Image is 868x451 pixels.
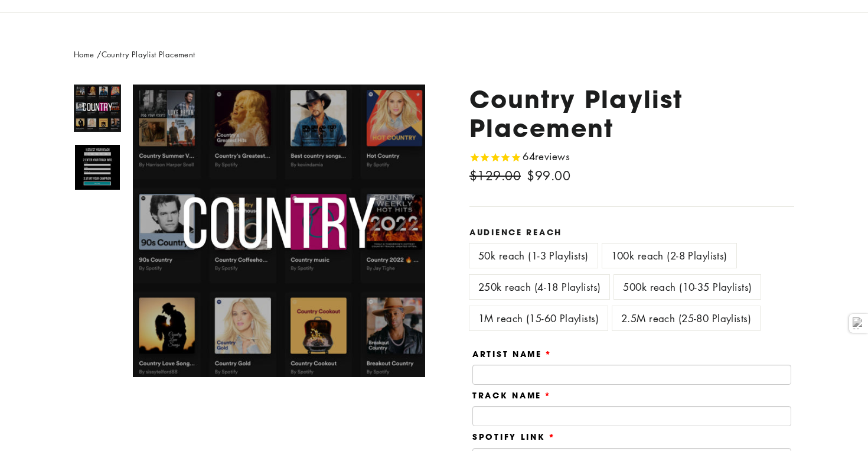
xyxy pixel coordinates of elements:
[74,48,794,61] nav: breadcrumbs
[469,306,608,330] label: 1M reach (15-60 Playlists)
[614,275,761,299] label: 500k reach (10-35 Playlists)
[469,85,794,142] h1: Country Playlist Placement
[469,228,794,237] label: Audience Reach
[469,148,570,166] span: Rated 4.8 out of 5 stars 64 reviews
[469,275,609,299] label: 250k reach (4-18 Playlists)
[75,145,120,190] img: Country Playlist Placement
[472,432,555,442] label: Spotify Link
[527,167,570,184] span: $99.00
[612,306,760,330] label: 2.5M reach (25-80 Playlists)
[469,244,598,268] label: 50k reach (1-3 Playlists)
[74,48,94,60] a: Home
[602,244,736,268] label: 100k reach (2-8 Playlists)
[75,86,120,131] img: Country Playlist Placement
[97,48,101,60] span: /
[469,167,521,184] span: $129.00
[535,150,570,163] span: reviews
[472,349,552,359] label: Artist Name
[472,391,552,400] label: Track Name
[523,150,570,163] span: 64 reviews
